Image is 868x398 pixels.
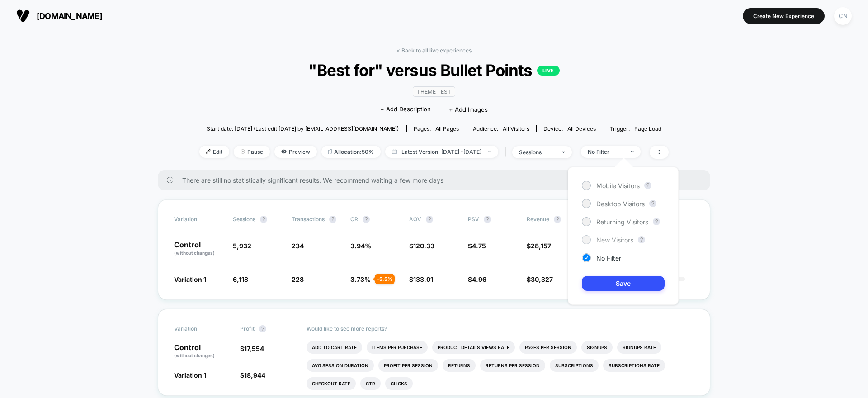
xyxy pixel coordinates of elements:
[174,250,215,256] span: (without changes)
[409,242,434,250] span: $
[240,345,264,352] span: $
[743,8,825,24] button: Create New Experience
[432,341,515,354] li: Product Details Views Rate
[360,377,381,390] li: Ctr
[259,325,266,332] button: ?
[519,149,555,156] div: sessions
[503,146,512,159] span: |
[392,149,397,154] img: calendar
[375,274,395,284] div: - 5.5 %
[234,146,270,158] span: Pause
[223,61,645,80] span: "Best for" versus Bullet Points
[233,242,251,250] span: 5,932
[472,275,486,283] span: 4.96
[174,275,206,283] span: Variation 1
[174,353,215,358] span: (without changes)
[199,146,229,158] span: Edit
[307,325,694,332] p: Would like to see more reports?
[588,148,624,155] div: No Filter
[473,125,529,132] div: Audience:
[328,149,332,154] img: rebalance
[468,242,486,250] span: $
[233,216,255,223] span: Sessions
[409,275,433,283] span: $
[307,341,362,354] li: Add To Cart Rate
[292,275,304,283] span: 228
[414,125,459,132] div: Pages:
[649,200,656,207] button: ?
[484,216,491,223] button: ?
[240,325,255,332] span: Profit
[409,216,421,223] span: AOV
[610,125,661,132] div: Trigger:
[435,125,459,132] span: all pages
[16,9,30,23] img: Visually logo
[596,218,648,226] span: Returning Visitors
[527,216,549,223] span: Revenue
[562,151,565,153] img: end
[596,254,621,262] span: No Filter
[603,359,665,372] li: Subscriptions Rate
[350,216,358,223] span: CR
[241,149,245,154] img: end
[426,216,433,223] button: ?
[260,216,267,223] button: ?
[596,182,640,190] span: Mobile Visitors
[174,216,224,223] span: Variation
[519,341,577,354] li: Pages Per Session
[174,325,224,332] span: Variation
[367,341,428,354] li: Items Per Purchase
[634,125,661,132] span: Page Load
[531,275,553,283] span: 30,327
[329,216,336,223] button: ?
[274,146,317,158] span: Preview
[567,125,596,132] span: all devices
[244,345,264,352] span: 17,554
[396,47,472,54] a: < Back to all live experiences
[550,359,599,372] li: Subscriptions
[37,11,102,21] span: [DOMAIN_NAME]
[174,241,224,256] p: Control
[537,66,560,76] p: LIVE
[468,275,486,283] span: $
[527,275,553,283] span: $
[14,9,105,23] button: [DOMAIN_NAME]
[363,216,370,223] button: ?
[488,151,491,152] img: end
[350,275,371,283] span: 3.73 %
[834,7,852,25] div: CN
[292,216,325,223] span: Transactions
[174,371,206,379] span: Variation 1
[413,86,455,97] span: Theme Test
[653,218,660,225] button: ?
[380,105,431,114] span: + Add Description
[582,276,665,291] button: Save
[233,275,248,283] span: 6,118
[240,371,265,379] span: $
[378,359,438,372] li: Profit Per Session
[581,341,613,354] li: Signups
[536,125,603,132] span: Device:
[596,236,633,244] span: New Visitors
[472,242,486,250] span: 4.75
[321,146,381,158] span: Allocation: 50%
[207,125,399,132] span: Start date: [DATE] (Last edit [DATE] by [EMAIL_ADDRESS][DOMAIN_NAME])
[182,176,692,184] span: There are still no statistically significant results. We recommend waiting a few more days
[503,125,529,132] span: All Visitors
[554,216,561,223] button: ?
[244,371,265,379] span: 18,944
[307,359,374,372] li: Avg Session Duration
[617,341,661,354] li: Signups Rate
[206,149,211,154] img: edit
[385,377,413,390] li: Clicks
[480,359,545,372] li: Returns Per Session
[638,236,645,243] button: ?
[413,275,433,283] span: 133.01
[292,242,304,250] span: 234
[449,106,488,113] span: + Add Images
[468,216,479,223] span: PSV
[531,242,551,250] span: 28,157
[644,182,651,189] button: ?
[831,7,854,25] button: CN
[174,344,231,359] p: Control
